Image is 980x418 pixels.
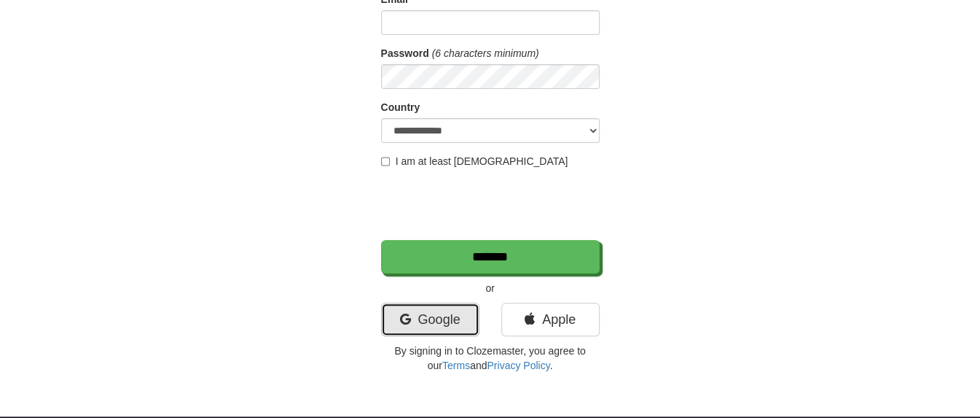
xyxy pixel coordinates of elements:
[487,360,549,371] a: Privacy Policy
[442,360,470,371] a: Terms
[381,100,420,115] label: Country
[381,176,603,233] iframe: reCAPTCHA
[381,281,600,295] p: or
[501,303,600,336] a: Apple
[381,154,568,169] label: I am at least [DEMOGRAPHIC_DATA]
[381,46,429,61] label: Password
[381,157,391,166] input: I am at least [DEMOGRAPHIC_DATA]
[381,344,600,373] p: By signing in to Clozemaster, you agree to our and .
[432,47,539,59] em: (6 characters minimum)
[381,303,479,336] a: Google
